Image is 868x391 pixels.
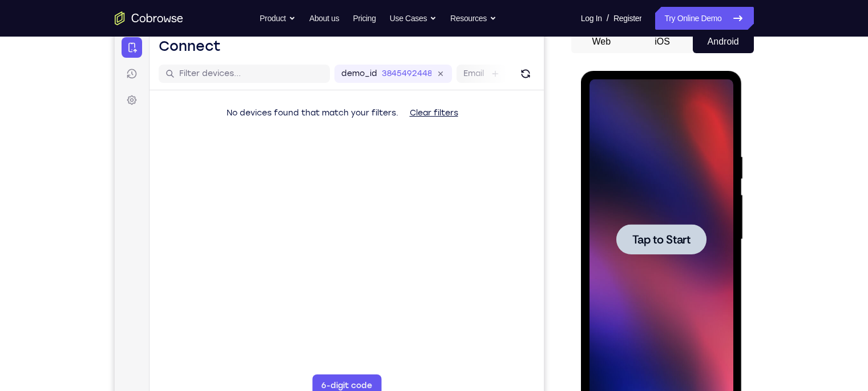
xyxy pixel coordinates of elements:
button: 6-digit code [197,344,267,367]
a: Pricing [353,7,376,30]
button: Use Cases [390,7,437,30]
button: Product [260,7,296,30]
span: / [607,11,609,25]
label: Email [349,38,369,49]
button: Clear filters [286,71,353,94]
span: No devices found that match your filters. [112,78,284,87]
a: Go to the home page [115,11,183,25]
button: Refresh [402,34,420,53]
button: Resources [450,7,496,30]
a: Register [613,7,641,30]
a: About us [309,7,339,30]
button: Tap to Start [35,153,126,183]
a: Try Online Demo [655,7,753,30]
span: Tap to Start [51,163,110,174]
label: demo_id [227,38,263,49]
button: Web [571,30,632,53]
button: Android [693,30,754,53]
button: iOS [632,30,693,53]
a: Log In [581,7,602,30]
